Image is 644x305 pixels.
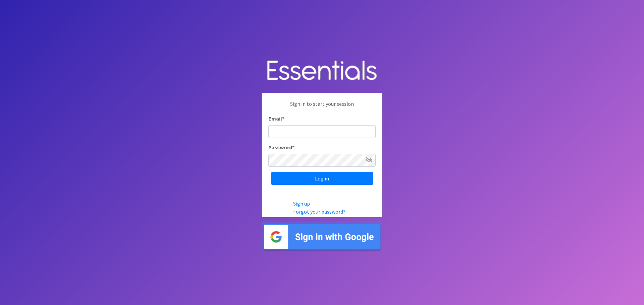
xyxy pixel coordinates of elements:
[268,100,376,115] p: Sign in to start your session
[271,172,373,185] input: Log in
[292,144,294,151] abbr: required
[262,54,382,88] img: Human Essentials
[268,143,294,151] label: Password
[282,115,284,122] abbr: required
[262,222,382,251] img: Sign in with Google
[268,115,284,123] label: Email
[293,208,345,215] a: Forgot your password?
[293,200,310,207] a: Sign up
